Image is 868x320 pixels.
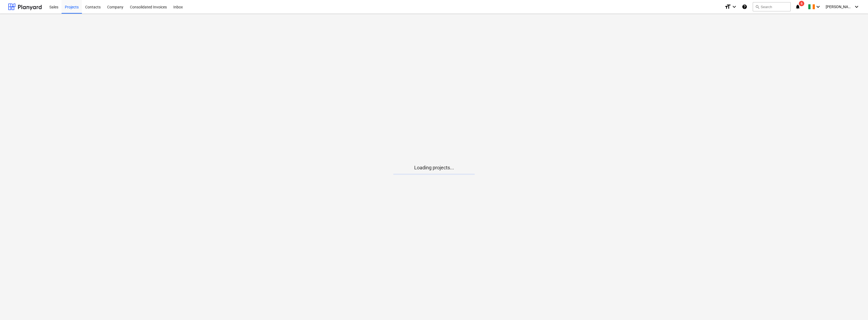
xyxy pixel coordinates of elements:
i: notifications [795,4,800,10]
i: keyboard_arrow_down [731,4,738,10]
span: [PERSON_NAME] [826,5,853,9]
i: keyboard_arrow_down [815,4,821,10]
button: Search [753,2,791,11]
p: Loading projects... [393,164,475,171]
i: format_size [725,4,731,10]
i: keyboard_arrow_down [853,4,860,10]
span: 6 [799,1,804,6]
i: Knowledge base [742,4,747,10]
span: search [755,5,759,9]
